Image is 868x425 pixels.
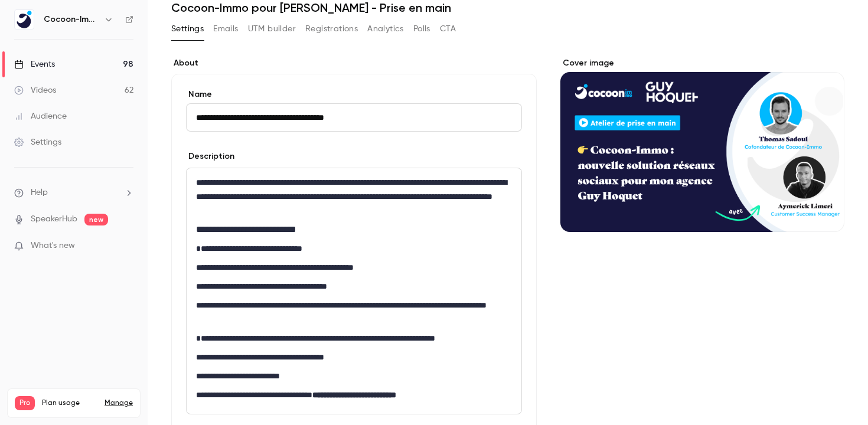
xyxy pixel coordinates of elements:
span: Help [31,187,48,199]
span: new [84,214,108,225]
h1: Cocoon-Immo pour [PERSON_NAME] - Prise en main [171,1,844,15]
button: Polls [413,19,430,38]
span: Plan usage [42,398,97,408]
img: Cocoon-Immo [15,10,34,29]
div: Videos [14,84,56,96]
a: SpeakerHub [31,213,77,225]
button: CTA [440,19,456,38]
div: Audience [14,110,67,122]
iframe: Noticeable Trigger [119,241,133,251]
h6: Cocoon-Immo [44,14,99,25]
label: About [171,57,537,69]
section: Cover image [560,57,844,232]
label: Cover image [560,57,844,69]
div: Settings [14,136,61,148]
div: Events [14,58,55,70]
div: editor [187,168,521,414]
button: UTM builder [248,19,296,38]
a: Manage [105,398,133,408]
button: Emails [213,19,238,38]
section: description [186,168,522,414]
button: Registrations [305,19,358,38]
label: Name [186,89,522,100]
button: Analytics [367,19,404,38]
span: What's new [31,240,75,252]
li: help-dropdown-opener [14,187,133,199]
label: Description [186,151,234,162]
span: Pro [15,396,35,410]
button: Settings [171,19,204,38]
